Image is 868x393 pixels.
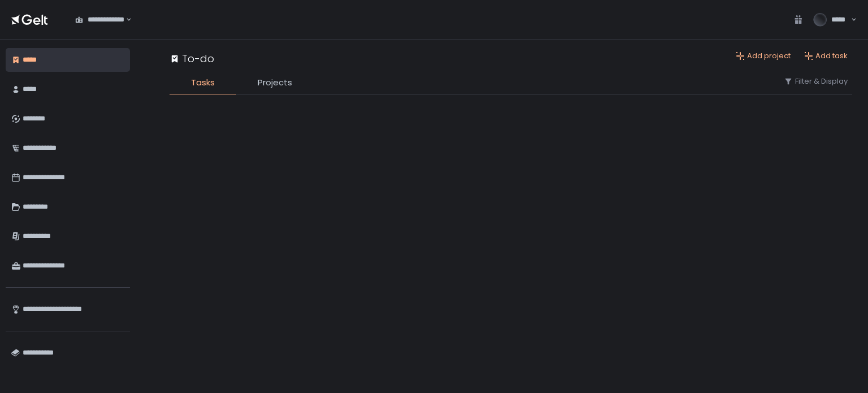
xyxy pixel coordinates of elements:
button: Add task [804,51,848,61]
input: Search for option [124,14,125,25]
span: Tasks [191,76,215,89]
div: To-do [170,51,214,66]
span: Projects [258,76,292,89]
div: Search for option [68,8,132,32]
button: Filter & Display [784,76,848,87]
button: Add project [736,51,791,61]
